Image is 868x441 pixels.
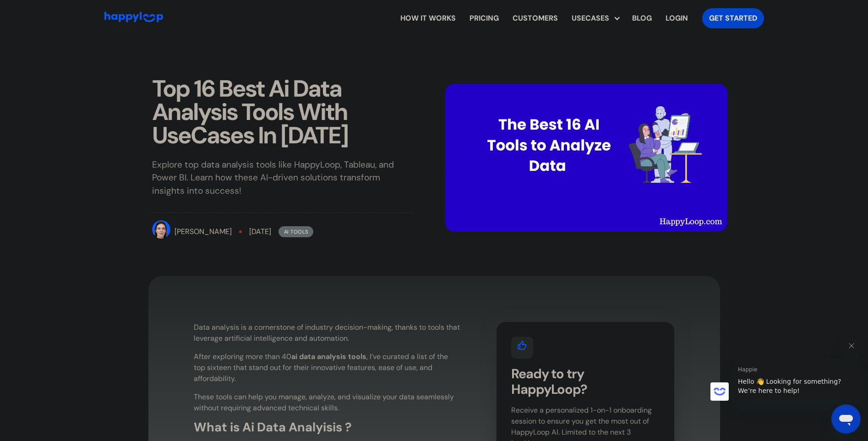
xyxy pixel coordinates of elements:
[463,4,506,33] a: View HappyLoop pricing plans
[511,366,659,397] h2: Ready to try HappyLoop?
[565,13,616,24] div: Usecases
[393,4,463,33] a: Learn how HappyLoop works
[702,8,764,28] a: Get started with HappyLoop
[104,12,163,25] a: Go to Home Page
[104,12,163,22] img: HappyLoop Logo
[175,226,232,237] div: [PERSON_NAME]
[565,4,625,33] div: Explore HappyLoop use cases
[572,4,625,33] div: Usecases
[152,158,412,198] p: Explore top data analysis tools like HappyLoop, Tableau, and Power BI. Learn how these AI-driven ...
[291,352,366,361] strong: ai data analysis tools
[194,419,352,435] strong: What is Ai Data Analyisis ?
[152,77,412,147] h1: Top 16 Best Ai Data Analysis Tools With UseCases In [DATE]
[249,226,271,237] div: [DATE]
[710,337,861,401] div: Happie says "Hello 👋 Looking for something? We’re here to help!". Open messaging window to contin...
[278,226,313,237] div: Ai Tools
[194,351,460,384] p: After exploring more than 40 , I’ve curated a list of the top sixteen that stand out for their in...
[831,404,861,434] iframe: Button to launch messaging window
[659,4,695,33] a: Log in to your HappyLoop account
[842,337,861,355] iframe: Close message from Happie
[194,392,460,414] p: These tools can help you manage, analyze, and visualize your data seamlessly without requiring ad...
[506,4,565,33] a: Learn how HappyLoop works
[732,359,861,401] iframe: Message from Happie
[194,322,460,344] p: Data analysis is a cornerstone of industry decision-making, thanks to tools that leverage artific...
[710,382,729,401] iframe: no content
[625,4,659,33] a: Visit the HappyLoop blog for insights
